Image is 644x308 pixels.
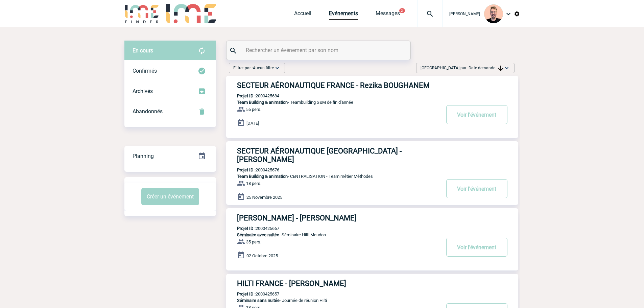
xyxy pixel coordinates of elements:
p: - CENTRALISATION - Team métier Méthodes [226,174,440,179]
a: Evénements [329,10,358,20]
h3: HILTI FRANCE - [PERSON_NAME] [237,279,440,288]
button: Voir l'événement [446,238,507,257]
button: 2 [399,8,405,13]
img: IME-Finder [124,4,160,23]
span: Aucun filtre [253,66,274,70]
img: 129741-1.png [484,4,503,23]
img: baseline_expand_more_white_24dp-b.png [503,65,510,71]
div: Retrouvez ici tous vos événements annulés [124,101,216,122]
span: 02 Octobre 2025 [246,253,278,258]
div: Retrouvez ici tous vos événements organisés par date et état d'avancement [124,146,216,166]
span: Team Building & animation [237,174,288,179]
b: Projet ID : [237,226,256,231]
span: [PERSON_NAME] [449,11,480,16]
img: baseline_expand_more_white_24dp-b.png [274,65,281,71]
b: Projet ID : [237,93,256,98]
div: Retrouvez ici tous vos évènements avant confirmation [124,41,216,61]
a: SECTEUR AÉRONAUTIQUE FRANCE - Rezika BOUGHANEM [226,81,518,90]
span: 35 pers. [246,239,261,244]
a: [PERSON_NAME] - [PERSON_NAME] [226,214,518,222]
h3: SECTEUR AÉRONAUTIQUE [GEOGRAPHIC_DATA] - [PERSON_NAME] [237,147,440,164]
span: Planning [133,153,154,159]
p: - Journée de réunion Hilti [226,298,440,303]
div: Retrouvez ici tous les événements que vous avez décidé d'archiver [124,81,216,101]
span: Abandonnés [133,108,163,115]
input: Rechercher un événement par son nom [244,45,395,55]
a: SECTEUR AÉRONAUTIQUE [GEOGRAPHIC_DATA] - [PERSON_NAME] [226,147,518,164]
p: 2000425657 [226,291,279,297]
h3: SECTEUR AÉRONAUTIQUE FRANCE - Rezika BOUGHANEM [237,81,440,90]
p: - Teambuilding S&M de fin d'année [226,100,440,105]
button: Voir l'événement [446,105,507,124]
span: Séminaire avec nuitée [237,232,279,237]
a: HILTI FRANCE - [PERSON_NAME] [226,279,518,288]
span: Team Building & animation [237,100,288,105]
a: Planning [124,146,216,166]
span: Séminaire sans nuitée [237,298,280,303]
span: [DATE] [246,121,259,126]
span: Date demande [469,66,503,70]
h3: [PERSON_NAME] - [PERSON_NAME] [237,214,440,222]
button: Voir l'événement [446,179,507,198]
span: 25 Novembre 2025 [246,195,282,200]
span: 55 pers. [246,107,261,112]
p: 2000425667 [226,226,279,231]
b: Projet ID : [237,291,256,297]
a: Accueil [294,10,311,20]
b: Projet ID : [237,167,256,172]
span: Filtrer par : [233,65,274,71]
p: 2000425684 [226,93,279,98]
span: [GEOGRAPHIC_DATA] par : [421,65,503,71]
p: 2000425676 [226,167,279,172]
span: Archivés [133,88,153,94]
span: En cours [133,47,153,54]
button: Créer un événement [141,188,199,205]
span: Confirmés [133,68,157,74]
p: - Séminaire Hilti Meudon [226,232,440,237]
a: Messages [376,10,400,20]
span: 18 pers. [246,181,261,186]
img: arrow_downward.png [498,66,503,71]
